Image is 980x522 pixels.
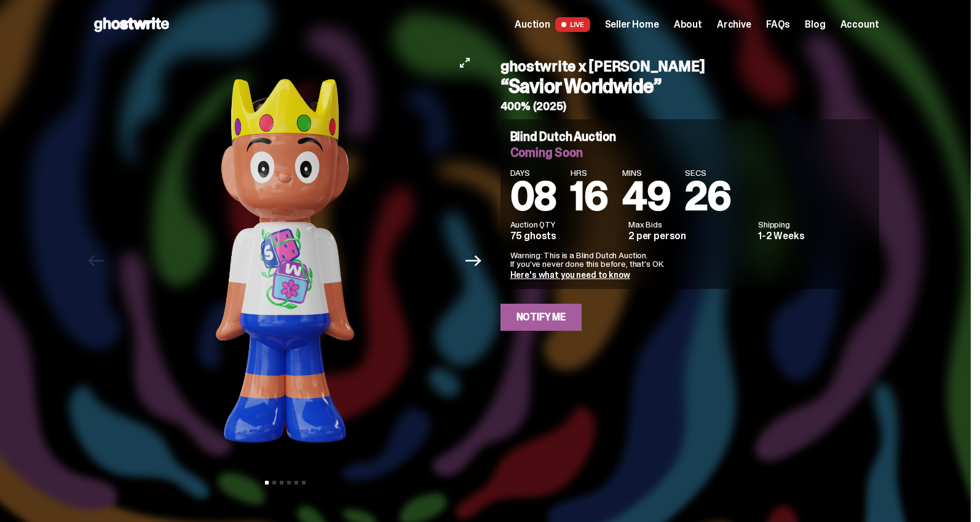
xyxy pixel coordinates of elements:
[674,20,702,30] a: About
[457,55,472,70] button: View full-screen
[510,220,621,229] dt: Auction QTY
[758,220,869,229] dt: Shipping
[272,481,276,484] button: View slide 2
[500,101,879,112] h5: 400% (2025)
[840,20,879,30] a: Account
[500,304,582,331] a: Notify Me
[294,481,298,484] button: View slide 5
[510,231,621,241] dd: 75 ghosts
[571,168,607,177] span: HRS
[622,168,670,177] span: MINS
[515,17,590,32] a: Auction LIVE
[515,20,550,30] span: Auction
[500,59,879,74] h4: ghostwrite x [PERSON_NAME]
[510,269,630,280] a: Here's what you need to know
[805,20,825,30] a: Blog
[500,76,879,96] h3: “Savior Worldwide”
[280,481,283,484] button: View slide 3
[265,481,269,484] button: View slide 1
[116,49,454,472] img: Jae_Tips_Hero_1.png
[287,481,291,484] button: View slide 4
[510,171,556,222] span: 08
[685,168,731,177] span: SECS
[510,146,869,159] div: Coming Soon
[622,171,670,222] span: 49
[510,168,556,177] span: DAYS
[766,20,790,30] a: FAQs
[717,20,751,30] a: Archive
[628,220,751,229] dt: Max Bids
[685,171,731,222] span: 26
[460,247,488,274] button: Next
[555,17,590,32] span: LIVE
[628,231,751,241] dd: 2 per person
[302,481,306,484] button: View slide 6
[605,20,659,30] a: Seller Home
[571,171,607,222] span: 16
[758,231,869,241] dd: 1-2 Weeks
[510,251,869,268] p: Warning: This is a Blind Dutch Auction. If you’ve never done this before, that’s OK.
[510,130,616,143] h4: Blind Dutch Auction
